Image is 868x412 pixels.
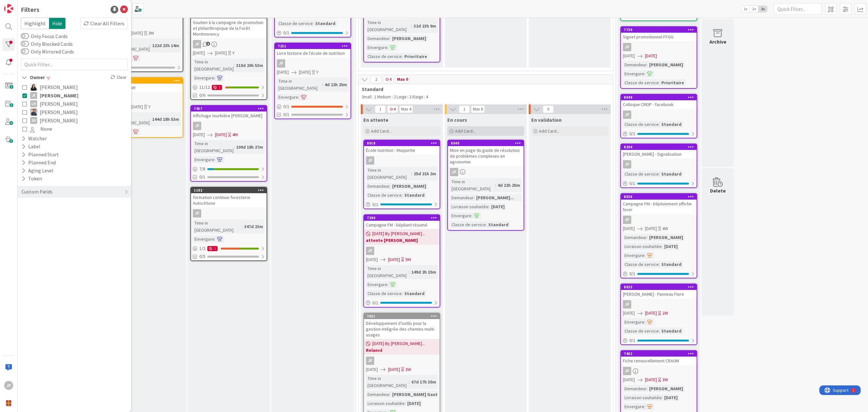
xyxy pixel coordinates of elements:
[194,106,267,111] div: 7457
[662,243,663,250] span: :
[621,27,697,41] div: 7739Signet promotionnel FFGG
[620,144,697,188] a: 8294[PERSON_NAME] - SignalisationJFClasse de service:Standard0/1
[624,28,697,32] div: 7739
[4,4,13,13] img: Visit kanbanzone.com
[275,29,351,37] div: 0/1
[623,70,644,77] div: Envergure
[659,79,660,86] span: :
[277,78,322,92] div: Time in [GEOGRAPHIC_DATA]
[40,108,78,116] span: [PERSON_NAME]
[644,252,645,259] span: :
[322,81,323,88] span: :
[455,128,475,134] span: Add Card...
[366,53,402,60] div: Classe de service
[299,69,311,76] span: [DATE]
[193,209,201,218] div: JF
[624,285,697,289] div: 8033
[620,26,697,89] a: 7739Signet promotionnel FFGGJF[DATE][DATE]Demandeur:[PERSON_NAME]Envergure:Classe de service:Prio...
[412,170,438,177] div: 25d 21h 2m
[323,81,349,88] div: 4d 22h 25m
[191,244,267,252] div: 1/21
[409,268,410,276] span: :
[450,178,495,192] div: Time in [GEOGRAPHIC_DATA]
[232,50,235,56] div: Y
[621,284,697,298] div: 8033[PERSON_NAME] - Panneau Flore
[623,111,631,119] div: JF
[190,105,267,182] a: 7457Affichage tourbière [PERSON_NAME]JF[DATE][DATE]4MTime in [GEOGRAPHIC_DATA]:109d 18h 27mEnverg...
[364,146,440,154] div: École nutrition - Maquette
[22,83,126,91] button: GB [PERSON_NAME]
[621,194,697,200] div: 8026
[22,116,126,125] button: SV [PERSON_NAME]
[623,225,635,232] span: [DATE]
[387,281,388,288] span: :
[621,160,697,169] div: JF
[621,150,697,158] div: [PERSON_NAME] - Signalisation
[367,141,440,145] div: 8018
[364,247,440,255] div: JF
[366,44,387,51] div: Envergure
[277,69,289,76] span: [DATE]
[663,243,679,250] div: [DATE]
[277,94,298,101] div: Envergure
[496,182,522,189] div: 4d 22h 25m
[364,156,440,165] div: JF
[660,327,683,334] div: Standard
[275,103,351,111] div: 0/1
[30,109,37,116] img: MW
[191,187,267,193] div: 1182
[489,203,490,210] span: :
[623,243,662,250] div: Livraison souhaitée
[278,44,351,48] div: 7251
[366,237,438,243] b: attente [PERSON_NAME]
[277,20,313,27] div: Classe de service
[621,33,697,41] div: Signet promotionnel FFGG
[623,261,659,268] div: Classe de service
[448,140,524,146] div: 8040
[107,94,183,102] div: JF
[151,116,181,123] div: 144d 18h 53m
[409,378,410,385] span: :
[644,318,645,325] span: :
[620,193,697,278] a: 8026Campagne FM - Déploiement affiche hiverJF[DATE][DATE]4WDemandeur:[PERSON_NAME]Livraison souha...
[363,214,440,308] a: 7290Campagne FM - Dépliant résumé[DATE] By [PERSON_NAME]...attente [PERSON_NAME]JF[DATE][DATE]5MT...
[22,108,126,116] button: MW [PERSON_NAME]
[539,128,559,134] span: Add Card...
[107,84,183,92] div: ARCHIVES FM!!
[364,313,440,319] div: 7631
[621,179,697,187] div: 0/1
[660,121,683,128] div: Standard
[40,83,78,91] span: [PERSON_NAME]
[235,62,265,69] div: 319d 20h 53m
[207,246,218,251] div: 1
[193,219,242,234] div: Time in [GEOGRAPHIC_DATA]
[659,327,660,334] span: :
[214,74,215,81] span: :
[371,128,392,134] span: Add Card...
[623,327,659,334] div: Classe de service
[660,261,683,268] div: Standard
[623,170,659,177] div: Classe de service
[40,91,79,100] span: [PERSON_NAME]
[232,131,238,138] div: 4M
[372,201,378,208] span: 0 / 1
[366,281,387,288] div: Envergure
[364,357,440,365] div: JF
[490,203,506,210] div: [DATE]
[410,268,438,276] div: 149d 2h 15m
[131,30,143,37] span: [DATE]
[660,170,683,177] div: Standard
[659,261,660,268] span: :
[647,61,648,68] span: :
[405,366,411,373] div: 3W
[21,59,128,70] input: Quick Filter...
[193,122,201,130] div: JF
[623,300,631,309] div: JF
[215,131,227,138] span: [DATE]
[243,223,265,230] div: 347d 23m
[403,290,426,297] div: Standard
[623,160,631,169] div: JF
[450,168,458,176] div: JF
[486,221,487,228] span: :
[148,30,154,37] div: 3M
